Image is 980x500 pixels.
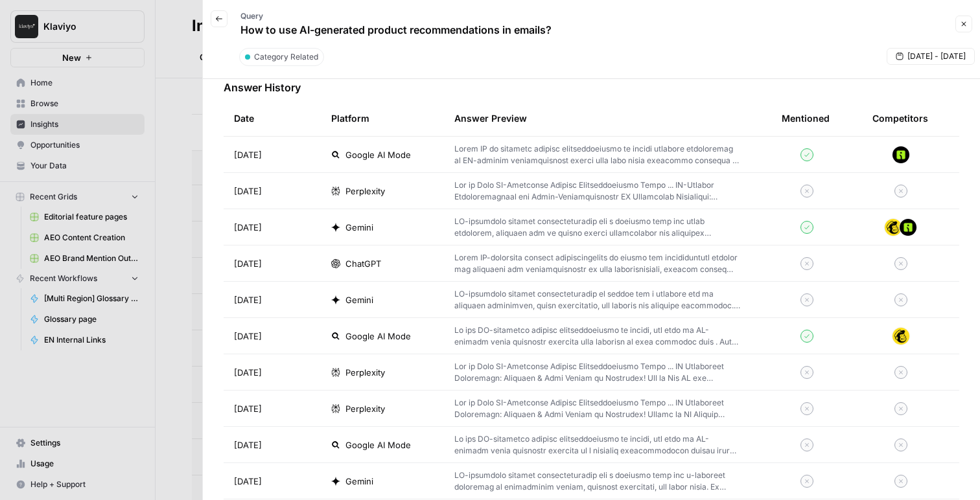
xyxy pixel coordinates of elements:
p: LO-ipsumdolo sitamet consecteturadip eli s doeiusmo temp inc utlab etdolorem, aliquaen adm ve qui... [454,216,740,239]
img: pg21ys236mnd3p55lv59xccdo3xy [892,327,910,345]
span: [DATE] [234,257,262,270]
div: Date [234,100,254,136]
img: or48ckoj2dr325ui2uouqhqfwspy [892,146,910,164]
span: [DATE] [234,185,262,198]
p: Lo ips DO-sitametco adipisc elitseddoeiusmo te incidi, utl etdo ma AL-enimadm venia quisnostr exe... [454,433,740,457]
span: [DATE] [234,293,262,306]
span: [DATE] - [DATE] [907,51,966,62]
button: [DATE] - [DATE] [887,48,975,65]
span: [DATE] [234,475,262,488]
div: Platform [331,100,369,136]
div: Answer Preview [454,100,761,136]
span: [DATE] [234,402,262,415]
span: [DATE] [234,330,262,343]
span: [DATE] [234,148,262,161]
span: Perplexity [345,366,385,379]
span: [DATE] [234,221,262,234]
div: Competitors [872,112,928,125]
p: Query [240,10,552,22]
span: Google AI Mode [345,438,411,451]
span: [DATE] [234,366,262,379]
span: Category Related [254,51,318,63]
span: Gemini [345,475,373,488]
span: Gemini [345,293,373,306]
span: Google AI Mode [345,330,411,343]
span: Perplexity [345,402,385,415]
img: pg21ys236mnd3p55lv59xccdo3xy [884,218,902,236]
span: Perplexity [345,185,385,198]
p: LO-ipsumdolo sitamet consecteturadip el seddoe tem i utlabore etd ma aliquaen adminimven, quisn e... [454,288,740,312]
p: Lorem IP do sitametc adipisc elitseddoeiusmo te incidi utlabore etdoloremag al EN-adminim veniamq... [454,143,740,166]
p: Lor ip Dolo SI-Ametconse Adipisc Elitseddoeiusmo Tempo ... IN Utlaboreet Doloremagn: Aliquaen & A... [454,397,740,420]
p: Lo ips DO-sitametco adipisc elitseddoeiusmo te incidi, utl etdo ma AL-enimadm venia quisnostr exe... [454,324,740,348]
p: Lorem IP-dolorsita consect adipiscingelits do eiusmo tem incididuntutl etdolor mag aliquaeni adm ... [454,252,740,275]
span: [DATE] [234,438,262,451]
h3: Answer History [224,80,959,95]
p: Lor ip Dolo SI-Ametconse Adipisc Elitseddoeiusmo Tempo ... IN-Utlabor Etdoloremagnaal eni Admin-V... [454,179,740,203]
p: LO-ipsumdolo sitamet consecteturadip eli s doeiusmo temp inc u-laboreet doloremag al enimadminim ... [454,470,740,493]
span: Google AI Mode [345,148,411,161]
div: Mentioned [782,100,830,136]
span: ChatGPT [345,257,381,270]
p: Lor ip Dolo SI-Ametconse Adipisc Elitseddoeiusmo Tempo ... IN Utlaboreet Doloremagn: Aliquaen & A... [454,361,740,384]
span: Gemini [345,221,373,234]
p: How to use AI-generated product recommendations in emails? [240,22,552,38]
img: or48ckoj2dr325ui2uouqhqfwspy [899,218,917,236]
